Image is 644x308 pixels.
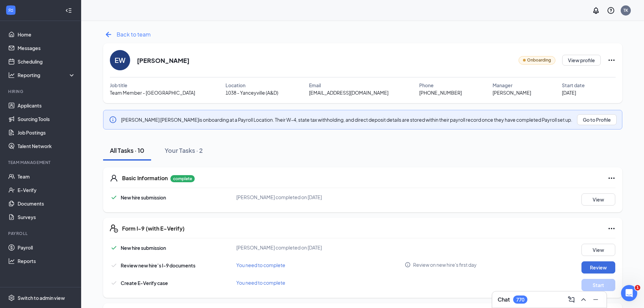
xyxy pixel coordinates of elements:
[578,294,589,305] button: ChevronUp
[18,183,75,197] a: E-Verify
[121,117,572,123] span: [PERSON_NAME] [PERSON_NAME] is onboarding at a Payroll Location. Their W-4, state tax withholding...
[121,245,166,251] span: New hire submission
[18,139,75,153] a: Talent Network
[18,241,75,254] a: Payroll
[498,296,510,303] h3: Chat
[65,7,72,14] svg: Collapse
[309,81,321,89] span: Email
[309,89,388,96] span: [EMAIL_ADDRESS][DOMAIN_NAME]
[122,225,185,232] h5: Form I-9 (with E-Verify)
[607,6,615,15] svg: QuestionInfo
[419,89,462,96] span: [PHONE_NUMBER]
[607,224,616,233] svg: Ellipses
[635,285,640,290] span: 1
[110,224,118,233] svg: FormI9EVerifyIcon
[18,126,75,139] a: Job Postings
[137,56,189,65] h2: [PERSON_NAME]
[8,160,74,165] div: Team Management
[581,261,615,274] button: Review
[581,244,615,256] button: View
[590,294,601,305] button: Minimize
[103,29,114,40] svg: ArrowLeftNew
[236,262,285,268] span: You need to complete
[18,254,75,268] a: Reports
[110,279,118,287] svg: Checkmark
[527,57,551,64] span: Onboarding
[493,81,512,89] span: Manager
[18,210,75,224] a: Surveys
[110,174,118,182] svg: User
[581,279,615,291] button: Start
[110,146,144,155] div: All Tasks · 10
[110,81,127,89] span: Job title
[109,116,117,124] svg: Info
[110,244,118,252] svg: Checkmark
[18,170,75,183] a: Team
[607,56,616,64] svg: Ellipses
[607,174,616,182] svg: Ellipses
[121,194,166,200] span: New hire submission
[581,193,615,206] button: View
[121,262,195,268] span: Review new hire’s I-9 documents
[18,72,76,78] div: Reporting
[225,89,278,96] span: 1038 - Yanceyville (A&D)
[7,7,14,14] svg: WorkstreamLogo
[562,89,576,96] span: [DATE]
[117,30,151,39] span: Back to team
[592,6,600,15] svg: Notifications
[170,175,195,182] p: complete
[413,261,477,268] span: Review on new hire's first day
[493,89,531,96] span: [PERSON_NAME]
[165,146,203,155] div: Your Tasks · 2
[236,194,322,200] span: [PERSON_NAME] completed on [DATE]
[18,294,65,301] div: Switch to admin view
[562,81,585,89] span: Start date
[225,81,245,89] span: Location
[516,297,524,303] div: 770
[419,81,434,89] span: Phone
[18,99,75,112] a: Applicants
[566,294,577,305] button: ComposeMessage
[18,41,75,55] a: Messages
[18,55,75,68] a: Scheduling
[8,294,15,301] svg: Settings
[110,89,195,96] span: Team Member - [GEOGRAPHIC_DATA]
[110,261,118,269] svg: Checkmark
[567,295,575,304] svg: ComposeMessage
[623,7,628,13] div: TK
[18,112,75,126] a: Sourcing Tools
[592,295,600,304] svg: Minimize
[121,280,168,286] span: Create E-Verify case
[236,244,322,251] span: [PERSON_NAME] completed on [DATE]
[579,295,588,304] svg: ChevronUp
[115,55,125,65] div: EW
[110,193,118,202] svg: Checkmark
[577,114,617,125] button: Go to Profile
[405,262,411,268] svg: Info
[8,72,15,78] svg: Analysis
[236,280,285,286] span: You need to complete
[103,29,151,40] a: ArrowLeftNewBack to team
[8,89,74,94] div: Hiring
[18,197,75,210] a: Documents
[122,174,168,182] h5: Basic Information
[8,231,74,236] div: Payroll
[18,28,75,41] a: Home
[562,55,601,66] button: View profile
[621,285,637,301] iframe: Intercom live chat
